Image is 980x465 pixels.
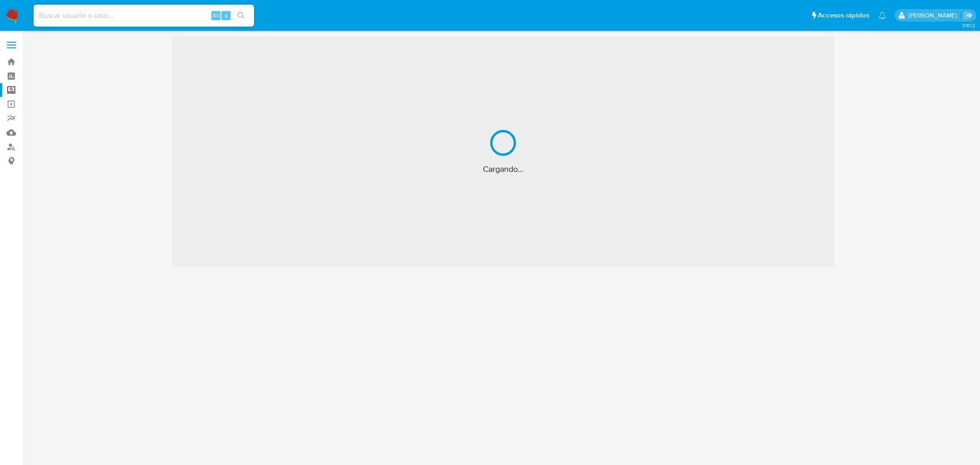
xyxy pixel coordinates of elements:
[483,164,523,175] span: Cargando...
[908,11,960,20] p: fernando.ftapiamartinez@mercadolibre.com.mx
[225,11,227,20] span: s
[34,10,254,22] input: Buscar usuario o caso...
[963,11,973,20] a: Salir
[878,11,886,19] a: Notificaciones
[212,11,220,20] span: Alt
[232,9,250,22] button: search-icon
[818,11,869,20] span: Accesos rápidos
